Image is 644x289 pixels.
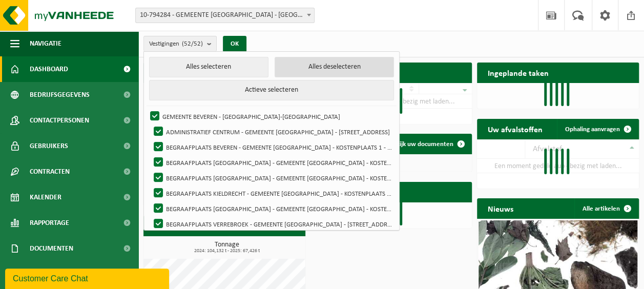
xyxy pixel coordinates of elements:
span: 2024: 104,132 t - 2025: 67,426 t [149,249,305,254]
span: Vestigingen [149,36,203,52]
label: BEGRAAFPLAATS VERREBROEK - GEMEENTE [GEOGRAPHIC_DATA] - [STREET_ADDRESS] [152,216,393,232]
button: Actieve selecteren [149,80,394,100]
h2: Uw afvalstoffen [477,119,552,139]
span: Documenten [30,236,73,261]
span: 10-794284 - GEMEENTE BEVEREN - BEVEREN-WAAS [136,8,314,23]
span: Contactpersonen [30,108,89,133]
span: Kalender [30,184,61,210]
button: Alles deselecteren [275,57,394,77]
span: Contracten [30,159,70,184]
h3: Tonnage [149,241,305,254]
span: Rapportage [30,210,69,236]
span: Ophaling aanvragen [565,126,620,133]
span: Gebruikers [30,133,68,159]
label: GEMEENTE BEVEREN - [GEOGRAPHIC_DATA]-[GEOGRAPHIC_DATA] [148,109,393,124]
span: Navigatie [30,31,61,56]
span: Product Shop [30,261,76,287]
label: BEGRAAFPLAATS [GEOGRAPHIC_DATA] - GEMEENTE [GEOGRAPHIC_DATA] - KOSTENPLAATS 20 - [GEOGRAPHIC_DATA] [152,155,393,170]
h2: Nieuws [477,198,523,218]
a: Ophaling aanvragen [557,119,638,139]
h2: Ingeplande taken [477,63,558,82]
span: Bedrijfsgegevens [30,82,90,108]
button: Alles selecteren [149,57,268,77]
button: OK [223,36,246,52]
a: Bekijk uw documenten [381,134,471,154]
label: BEGRAAFPLAATS KIELDRECHT - GEMEENTE [GEOGRAPHIC_DATA] - KOSTENPLAATS 29 - [GEOGRAPHIC_DATA] [152,185,393,201]
label: BEGRAAFPLAATS BEVEREN - GEMEENTE [GEOGRAPHIC_DATA] - KOSTENPLAATS 1 - [GEOGRAPHIC_DATA] [152,139,393,155]
label: ADMINISTRATIEF CENTRUM - GEMEENTE [GEOGRAPHIC_DATA] - [STREET_ADDRESS] [152,124,393,139]
a: Alle artikelen [574,198,638,219]
span: 10-794284 - GEMEENTE BEVEREN - BEVEREN-WAAS [135,8,315,23]
label: BEGRAAFPLAATS [GEOGRAPHIC_DATA] - GEMEENTE [GEOGRAPHIC_DATA] - KOSTENPLAATS 25 - [GEOGRAPHIC_DATA] [152,170,393,185]
span: Dashboard [30,56,68,82]
count: (52/52) [182,40,203,47]
iframe: chat widget [5,266,171,289]
label: BEGRAAFPLAATS [GEOGRAPHIC_DATA] - GEMEENTE [GEOGRAPHIC_DATA] - KOSTENPLAATS 36 - [GEOGRAPHIC_DATA] [152,201,393,216]
span: Bekijk uw documenten [389,141,453,148]
a: Bekijk rapportage [229,236,304,256]
button: Vestigingen(52/52) [143,36,217,51]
